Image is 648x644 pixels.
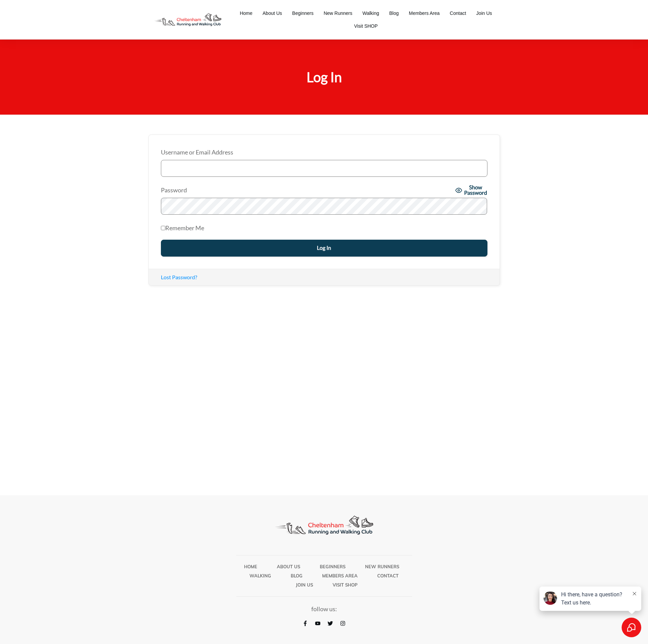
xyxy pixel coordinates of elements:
[377,571,399,580] a: Contact
[362,8,379,18] a: Walking
[320,562,345,571] a: Beginners
[263,8,282,18] a: About Us
[307,69,342,85] span: Log In
[161,226,165,230] input: Remember Me
[161,185,453,196] label: Password
[292,8,313,18] a: Beginners
[354,21,378,31] a: Visit SHOP
[161,147,487,158] label: Username or Email Address
[476,8,492,18] a: Join Us
[161,274,197,280] a: Lost Password?
[365,562,399,571] a: New Runners
[322,571,358,580] a: Members Area
[450,8,466,18] a: Contact
[464,185,487,196] span: Show Password
[244,562,257,571] a: Home
[267,509,381,542] img: Decathlon
[389,8,399,18] a: Blog
[409,8,440,18] a: Members Area
[323,8,352,18] a: New Runners
[249,571,271,580] a: Walking
[240,8,252,18] a: Home
[149,604,500,615] p: follow us:
[455,185,487,196] button: Show Password
[296,580,313,589] a: Join Us
[161,223,204,234] label: Remember Me
[277,562,300,571] a: About Us
[291,571,303,580] a: Blog
[333,580,358,589] a: Visit SHOP
[148,8,227,31] img: Decathlon
[161,240,487,257] input: Log In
